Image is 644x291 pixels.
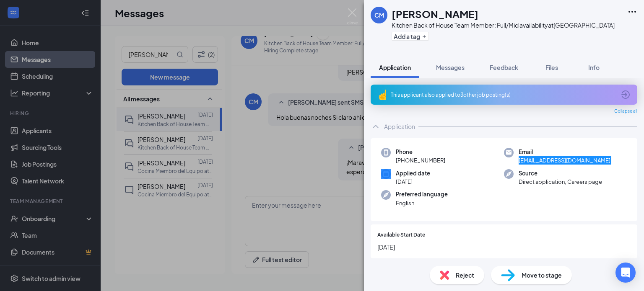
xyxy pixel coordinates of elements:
span: Source [519,169,602,178]
span: Info [588,64,600,71]
span: [PHONE_NUMBER] [396,156,445,165]
div: CM [374,11,384,19]
span: [DATE] [396,178,430,186]
svg: Plus [422,34,427,39]
div: Kitchen Back of House Team Member: Full/Mid availability at [GEOGRAPHIC_DATA] [392,21,615,29]
span: Direct application, Careers page [519,178,602,186]
svg: ChevronUp [371,121,381,131]
div: Application [384,122,415,131]
span: Move to stage [522,270,562,280]
svg: Ellipses [627,7,637,17]
span: Phone [396,148,445,156]
span: Files [545,64,558,71]
div: Open Intercom Messenger [615,263,636,283]
span: Collapse all [614,108,637,115]
span: Applied date [396,169,430,178]
span: Email [519,148,610,156]
button: PlusAdd a tag [392,32,429,41]
span: Messages [436,64,465,71]
span: Available Start Date [377,231,425,239]
span: Reject [456,270,474,280]
span: Application [379,64,411,71]
span: [EMAIL_ADDRESS][DOMAIN_NAME] [519,156,610,165]
svg: ArrowCircle [621,90,631,100]
span: Preferred language [396,190,448,198]
span: Feedback [490,64,518,71]
span: [DATE] [377,242,631,252]
h1: [PERSON_NAME] [392,7,478,21]
span: English [396,199,448,207]
div: This applicant also applied to 3 other job posting(s) [391,91,615,98]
